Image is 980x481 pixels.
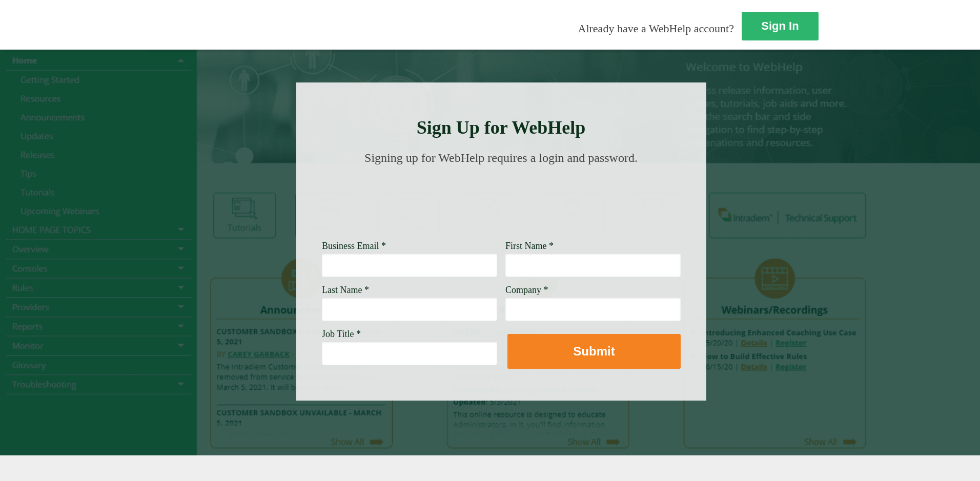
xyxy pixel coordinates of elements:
[742,12,819,40] a: Sign In
[573,344,615,358] strong: Submit
[417,117,586,138] strong: Sign Up for WebHelp
[322,241,386,251] span: Business Email *
[761,19,799,32] strong: Sign In
[578,22,734,35] span: Already have a WebHelp account?
[322,285,369,295] span: Last Name *
[328,175,675,226] img: Need Credentials? Sign up below. Have Credentials? Use the sign-in button.
[364,151,638,164] span: Signing up for WebHelp requires a login and password.
[322,329,361,339] span: Job Title *
[505,241,554,251] span: First Name *
[507,334,681,369] button: Submit
[505,285,548,295] span: Company *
